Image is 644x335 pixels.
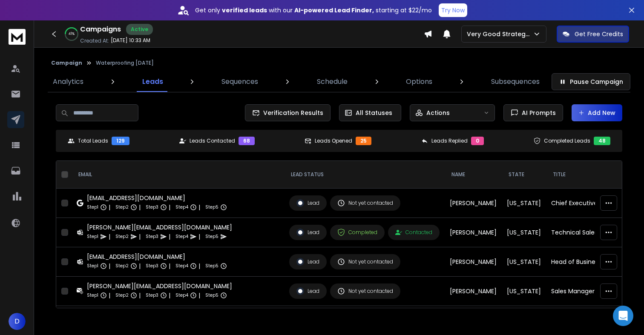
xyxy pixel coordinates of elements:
[198,262,200,270] p: |
[87,203,98,212] p: Step 1
[80,24,121,34] h1: Campaigns
[139,262,141,270] p: |
[572,104,622,121] button: Add New
[546,247,621,277] td: Head of Business Development
[169,262,170,270] p: |
[48,72,89,92] a: Analytics
[109,232,110,241] p: |
[557,26,629,43] button: Get Free Credits
[467,30,533,38] p: Very Good Strategies
[169,203,170,212] p: |
[544,137,590,144] p: Completed Leads
[439,3,467,17] button: Try Now
[312,72,353,92] a: Schedule
[546,218,621,247] td: Technical Sales Representative
[169,291,170,300] p: |
[87,282,232,290] div: [PERSON_NAME][EMAIL_ADDRESS][DOMAIN_NAME]
[175,291,188,300] p: Step 4
[337,199,393,207] div: Not yet contacted
[9,29,26,45] img: logo
[284,161,445,189] th: LEAD STATUS
[613,306,633,326] div: Open Intercom Messenger
[356,109,392,117] p: All Statuses
[169,232,170,241] p: |
[87,194,227,202] div: [EMAIL_ADDRESS][DOMAIN_NAME]
[198,291,200,300] p: |
[109,291,110,300] p: |
[575,30,623,38] p: Get Free Credits
[401,72,437,92] a: Options
[139,203,141,212] p: |
[115,203,129,212] p: Step 2
[111,37,150,44] p: [DATE] 10:33 AM
[205,232,218,241] p: Step 5
[139,232,141,241] p: |
[441,6,465,14] p: Try Now
[502,161,546,189] th: State
[445,218,502,247] td: [PERSON_NAME]
[431,137,468,144] p: Leads Replied
[115,232,129,241] p: Step 2
[245,104,331,121] button: Verification Results
[445,277,502,306] td: [PERSON_NAME]
[486,72,545,92] a: Subsequences
[51,60,82,66] button: Campaign
[9,313,26,330] button: D
[445,247,502,277] td: [PERSON_NAME]
[72,161,284,189] th: EMAIL
[491,77,540,87] p: Subsequences
[426,109,450,117] p: Actions
[146,291,158,300] p: Step 3
[216,72,263,92] a: Sequences
[337,287,393,295] div: Not yet contacted
[502,218,546,247] td: [US_STATE]
[115,262,129,270] p: Step 2
[502,277,546,306] td: [US_STATE]
[205,262,218,270] p: Step 5
[175,232,188,241] p: Step 4
[146,203,158,212] p: Step 3
[109,203,110,212] p: |
[175,262,188,270] p: Step 4
[78,137,108,144] p: Total Leads
[296,199,319,207] div: Lead
[337,258,393,266] div: Not yet contacted
[198,232,200,241] p: |
[503,104,563,121] button: AI Prompts
[502,189,546,218] td: [US_STATE]
[69,31,75,37] p: 41 %
[139,291,141,300] p: |
[53,77,83,87] p: Analytics
[294,6,374,14] strong: AI-powered Lead Finder,
[546,161,621,189] th: title
[518,109,556,117] span: AI Prompts
[502,247,546,277] td: [US_STATE]
[175,203,188,212] p: Step 4
[115,291,129,300] p: Step 2
[395,229,432,236] div: Contacted
[87,262,98,270] p: Step 1
[546,189,621,218] td: Chief Executive Officer
[142,77,163,87] p: Leads
[87,223,232,232] div: [PERSON_NAME][EMAIL_ADDRESS][DOMAIN_NAME]
[137,72,168,92] a: Leads
[445,161,502,189] th: NAME
[205,203,218,212] p: Step 5
[260,109,323,117] span: Verification Results
[195,6,432,14] p: Get only with our starting at $22/mo
[198,203,200,212] p: |
[315,137,352,144] p: Leads Opened
[471,137,484,145] div: 0
[239,137,255,145] div: 68
[296,287,319,295] div: Lead
[87,252,227,261] div: [EMAIL_ADDRESS][DOMAIN_NAME]
[80,37,109,44] p: Created At:
[221,77,258,87] p: Sequences
[445,189,502,218] td: [PERSON_NAME]
[337,229,377,236] div: Completed
[356,137,371,145] div: 25
[222,6,267,14] strong: verified leads
[190,137,235,144] p: Leads Contacted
